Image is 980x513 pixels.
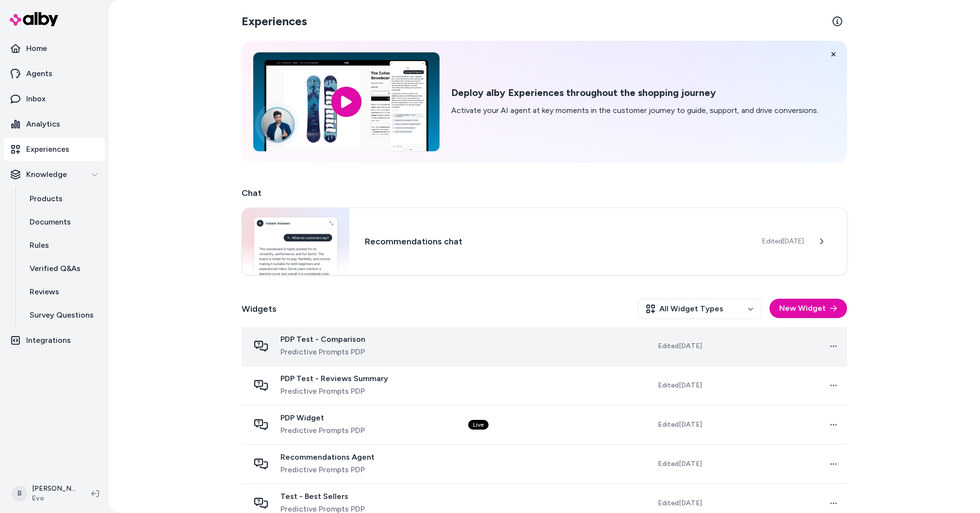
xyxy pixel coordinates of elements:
span: Edited [DATE] [658,341,702,351]
a: Rules [20,234,105,257]
p: Survey Questions [30,309,94,321]
span: Predictive Prompts PDP [280,425,365,436]
a: Integrations [4,329,105,352]
span: PDP Test - Comparison [280,335,365,344]
a: Verified Q&As [20,257,105,280]
a: Reviews [20,280,105,304]
button: New Widget [769,299,847,318]
p: Integrations [26,335,71,346]
a: Products [20,187,105,210]
h2: Widgets [242,302,277,316]
h3: Recommendations chat [365,235,747,248]
p: Documents [30,216,71,228]
a: Home [4,37,105,60]
span: Edited [DATE] [762,237,804,246]
a: Experiences [4,138,105,161]
p: Agents [26,68,52,80]
div: Live [468,420,489,430]
span: PDP Widget [280,413,365,423]
a: Survey Questions [20,304,105,327]
span: Edited [DATE] [658,381,702,390]
span: Predictive Prompts PDP [280,464,375,476]
p: Home [26,43,47,54]
span: B [12,486,27,501]
span: Evo [32,494,76,503]
a: Agents [4,62,105,85]
span: Test - Best Sellers [280,492,365,501]
p: Reviews [30,286,59,298]
button: Knowledge [4,163,105,186]
span: Predictive Prompts PDP [280,346,365,358]
p: Rules [30,240,49,251]
button: B[PERSON_NAME]Evo [6,478,83,509]
a: Chat widgetRecommendations chatEdited[DATE] [242,208,847,275]
span: PDP Test - Reviews Summary [280,374,388,384]
h2: Deploy alby Experiences throughout the shopping journey [451,87,818,99]
p: Knowledge [26,169,67,180]
h2: Experiences [242,14,307,29]
p: Verified Q&As [30,263,81,274]
h2: Chat [242,186,847,200]
p: Inbox [26,93,46,105]
span: Edited [DATE] [658,459,702,469]
span: Edited [DATE] [658,498,702,508]
button: All Widget Types [637,299,762,319]
span: Predictive Prompts PDP [280,385,388,397]
p: Products [30,193,63,205]
p: Analytics [26,118,60,130]
span: Recommendations Agent [280,452,375,462]
p: [PERSON_NAME] [32,484,76,494]
a: Documents [20,210,105,234]
p: Experiences [26,144,69,155]
span: Edited [DATE] [658,420,702,430]
a: Inbox [4,87,105,111]
p: Activate your AI agent at key moments in the customer journey to guide, support, and drive conver... [451,105,818,116]
a: Analytics [4,112,105,136]
img: Chat widget [242,208,349,275]
img: alby Logo [10,12,58,26]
